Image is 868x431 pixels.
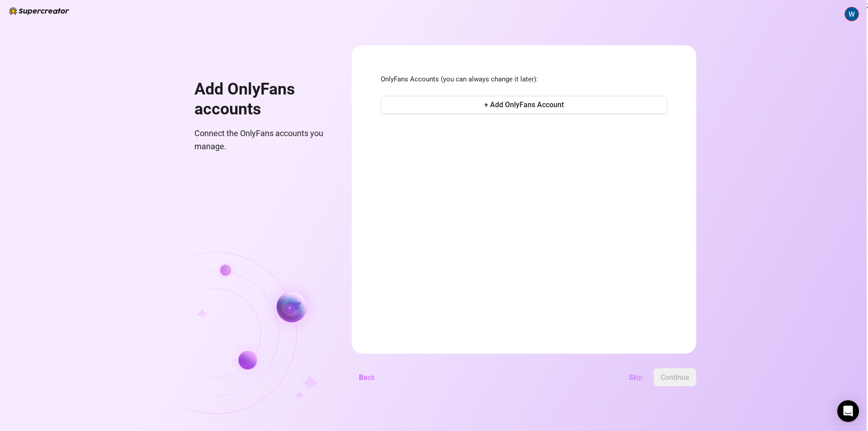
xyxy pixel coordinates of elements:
[352,368,382,386] button: Back
[629,373,643,382] span: Skip
[359,373,375,382] span: Back
[381,74,667,85] span: OnlyFans Accounts (you can always change it later):
[9,7,69,15] img: logo
[381,96,667,114] button: + Add OnlyFans Account
[194,127,330,153] span: Connect the OnlyFans accounts you manage.
[837,400,859,422] div: Open Intercom Messenger
[845,7,859,21] img: ACg8ocIXKiNSHSO9gmU2u_UTWQ81Es7b4VYTZK--dnjCYo98pUEnSg=s96-c
[194,80,330,119] h1: Add OnlyFans accounts
[622,368,650,386] button: Skip
[484,100,564,109] span: + Add OnlyFans Account
[654,368,696,386] button: Continue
